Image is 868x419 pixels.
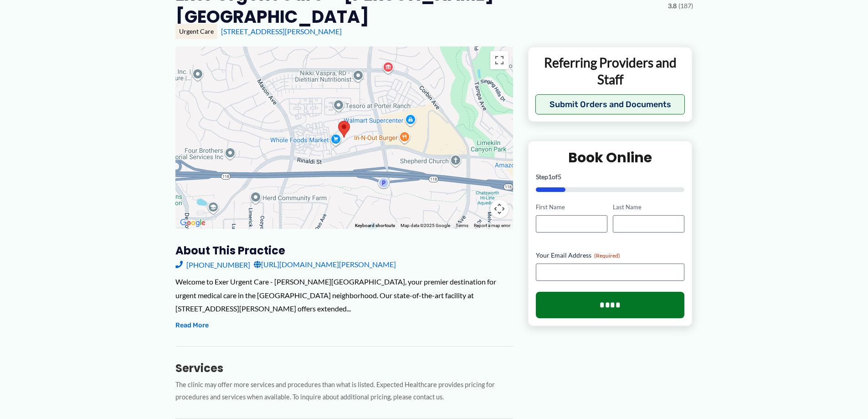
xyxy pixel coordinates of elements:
[401,223,450,228] span: Map data ©2025 Google
[558,173,561,181] span: 5
[175,24,217,39] div: Urgent Care
[536,174,685,180] p: Step of
[490,51,508,69] button: Toggle fullscreen view
[535,94,685,114] button: Submit Orders and Documents
[490,200,508,218] button: Map camera controls
[536,203,607,212] label: First Name
[536,149,685,166] h2: Book Online
[548,173,552,181] span: 1
[178,217,208,229] img: Google
[175,320,209,331] button: Read More
[535,54,685,88] p: Referring Providers and Staff
[613,203,684,212] label: Last Name
[175,379,513,403] p: The clinic may offer more services and procedures than what is listed. Expected Healthcare provid...
[536,251,685,260] label: Your Email Address
[221,27,342,36] a: [STREET_ADDRESS][PERSON_NAME]
[175,361,513,375] h3: Services
[254,258,396,271] a: [URL][DOMAIN_NAME][PERSON_NAME]
[175,243,513,258] h3: About this practice
[175,258,250,271] a: [PHONE_NUMBER]
[178,217,208,229] a: Open this area in Google Maps (opens a new window)
[355,222,395,229] button: Keyboard shortcuts
[175,275,513,316] div: Welcome to Exer Urgent Care - [PERSON_NAME][GEOGRAPHIC_DATA], your premier destination for urgent...
[594,252,620,259] span: (Required)
[456,223,468,228] a: Terms (opens in new tab)
[474,223,510,228] a: Report a map error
